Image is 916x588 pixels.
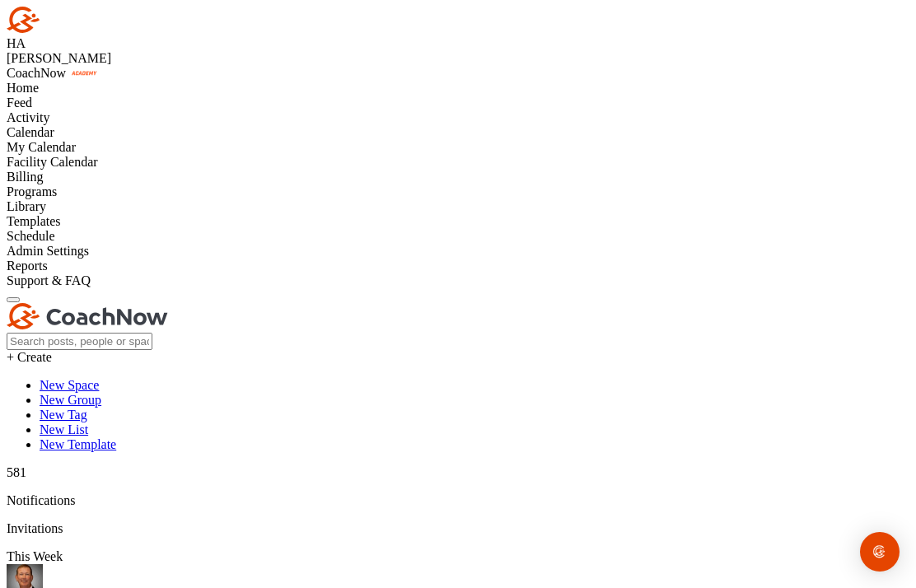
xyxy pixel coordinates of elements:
[40,422,88,436] a: New List
[7,244,909,259] div: Admin Settings
[7,465,909,480] p: 581
[7,140,909,155] div: My Calendar
[40,393,101,407] a: New Group
[7,66,909,81] div: CoachNow
[7,81,909,96] div: Home
[7,36,909,51] div: HA
[7,259,909,273] div: Reports
[860,532,900,572] div: Open Intercom Messenger
[7,125,909,140] div: Calendar
[7,51,909,66] div: [PERSON_NAME]
[7,199,909,214] div: Library
[7,273,909,288] div: Support & FAQ
[7,7,168,33] img: CoachNow
[40,378,99,392] a: New Space
[7,303,168,329] img: CoachNow
[7,521,909,536] p: Invitations
[40,437,116,451] a: New Template
[7,155,909,170] div: Facility Calendar
[7,350,909,365] div: + Create
[7,333,152,350] input: Search posts, people or spaces...
[7,229,909,244] div: Schedule
[7,184,909,199] div: Programs
[7,549,63,563] label: This Week
[69,69,99,77] img: CoachNow acadmey
[7,493,909,508] p: Notifications
[7,96,909,110] div: Feed
[40,408,87,422] a: New Tag
[7,214,909,229] div: Templates
[7,170,909,184] div: Billing
[7,110,909,125] div: Activity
